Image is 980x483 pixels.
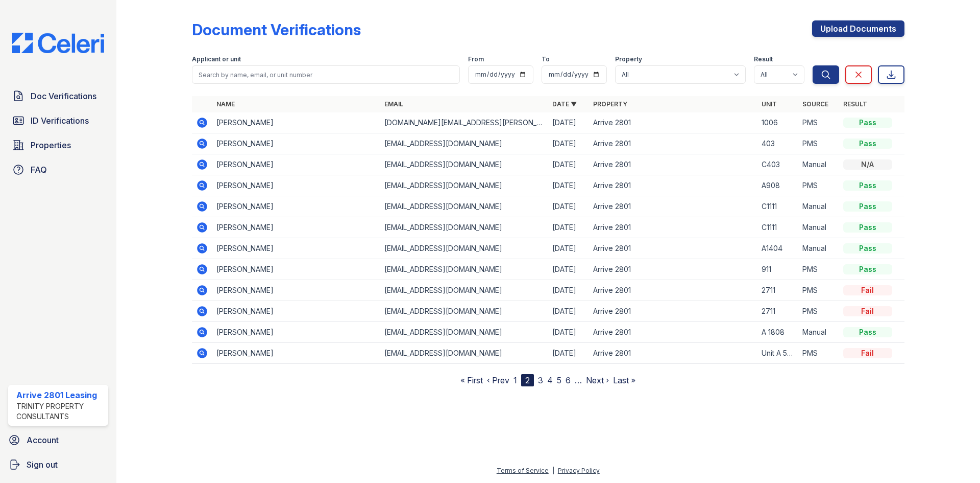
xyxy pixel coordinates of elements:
[798,280,839,301] td: PMS
[380,238,548,259] td: [EMAIL_ADDRESS][DOMAIN_NAME]
[575,374,582,386] span: …
[613,375,635,385] a: Last »
[798,112,839,133] td: PMS
[31,139,71,151] span: Properties
[757,301,798,322] td: 2711
[548,196,589,217] td: [DATE]
[212,280,380,301] td: [PERSON_NAME]
[542,55,550,63] label: To
[380,259,548,280] td: [EMAIL_ADDRESS][DOMAIN_NAME]
[468,55,484,63] label: From
[798,301,839,322] td: PMS
[589,259,757,280] td: Arrive 2801
[757,196,798,217] td: C1111
[380,154,548,175] td: [EMAIL_ADDRESS][DOMAIN_NAME]
[754,55,773,63] label: Result
[31,114,89,127] span: ID Verifications
[557,375,561,385] a: 5
[798,238,839,259] td: Manual
[212,301,380,322] td: [PERSON_NAME]
[31,90,96,102] span: Doc Verifications
[548,112,589,133] td: [DATE]
[843,327,892,337] div: Pass
[589,133,757,154] td: Arrive 2801
[212,133,380,154] td: [PERSON_NAME]
[558,467,600,474] a: Privacy Policy
[27,434,59,446] span: Account
[589,322,757,343] td: Arrive 2801
[212,112,380,133] td: [PERSON_NAME]
[548,343,589,364] td: [DATE]
[8,135,108,155] a: Properties
[757,112,798,133] td: 1006
[552,100,577,108] a: Date ▼
[843,180,892,191] div: Pass
[589,196,757,217] td: Arrive 2801
[843,118,892,128] div: Pass
[212,259,380,280] td: [PERSON_NAME]
[380,322,548,343] td: [EMAIL_ADDRESS][DOMAIN_NAME]
[843,348,892,358] div: Fail
[548,175,589,196] td: [DATE]
[497,467,549,474] a: Terms of Service
[589,154,757,175] td: Arrive 2801
[843,201,892,212] div: Pass
[812,20,904,37] a: Upload Documents
[548,301,589,322] td: [DATE]
[589,343,757,364] td: Arrive 2801
[192,65,460,84] input: Search by name, email, or unit number
[843,139,892,149] div: Pass
[548,217,589,238] td: [DATE]
[548,280,589,301] td: [DATE]
[27,458,58,471] span: Sign out
[589,112,757,133] td: Arrive 2801
[16,389,104,401] div: Arrive 2801 Leasing
[380,301,548,322] td: [EMAIL_ADDRESS][DOMAIN_NAME]
[589,217,757,238] td: Arrive 2801
[548,154,589,175] td: [DATE]
[380,217,548,238] td: [EMAIL_ADDRESS][DOMAIN_NAME]
[798,259,839,280] td: PMS
[843,285,892,295] div: Fail
[8,86,108,106] a: Doc Verifications
[4,454,112,475] a: Sign out
[380,175,548,196] td: [EMAIL_ADDRESS][DOMAIN_NAME]
[212,196,380,217] td: [PERSON_NAME]
[757,280,798,301] td: 2711
[8,110,108,131] a: ID Verifications
[548,133,589,154] td: [DATE]
[593,100,627,108] a: Property
[566,375,571,385] a: 6
[589,238,757,259] td: Arrive 2801
[843,222,892,233] div: Pass
[843,100,867,108] a: Result
[212,217,380,238] td: [PERSON_NAME]
[798,133,839,154] td: PMS
[513,375,517,385] a: 1
[757,322,798,343] td: A 1808
[757,343,798,364] td: Unit A 508
[589,280,757,301] td: Arrive 2801
[4,33,112,53] img: CE_Logo_Blue-a8612792a0a2168367f1c8372b55b34899dd931a85d93a1a3d3e32e68fde9ad4.png
[192,55,241,63] label: Applicant or unit
[4,430,112,450] a: Account
[460,375,483,385] a: « First
[589,301,757,322] td: Arrive 2801
[762,100,777,108] a: Unit
[212,322,380,343] td: [PERSON_NAME]
[586,375,609,385] a: Next ›
[548,238,589,259] td: [DATE]
[798,154,839,175] td: Manual
[802,100,828,108] a: Source
[757,175,798,196] td: A908
[757,217,798,238] td: C1111
[192,20,361,39] div: Document Verifications
[843,264,892,274] div: Pass
[757,133,798,154] td: 403
[380,112,548,133] td: [DOMAIN_NAME][EMAIL_ADDRESS][PERSON_NAME][DOMAIN_NAME]
[843,306,892,316] div: Fail
[798,322,839,343] td: Manual
[380,133,548,154] td: [EMAIL_ADDRESS][DOMAIN_NAME]
[380,343,548,364] td: [EMAIL_ADDRESS][DOMAIN_NAME]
